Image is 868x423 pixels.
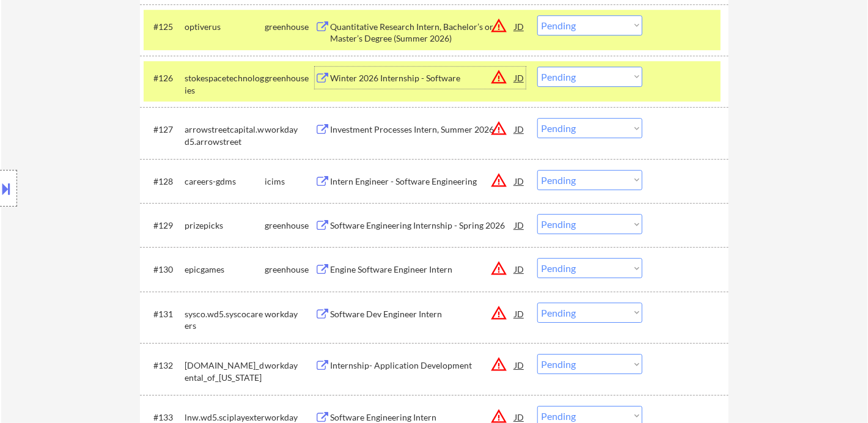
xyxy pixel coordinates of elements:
div: JD [513,214,526,236]
div: optiverus [185,21,265,33]
div: greenhouse [265,21,315,33]
div: stokespacetechnologies [185,72,265,96]
div: workday [265,123,315,136]
div: epicgames [185,263,265,276]
button: warning_amber [490,17,507,34]
div: #131 [153,308,175,320]
div: greenhouse [265,263,315,276]
div: #125 [153,21,175,33]
div: careers-gdms [185,175,265,188]
div: Investment Processes Intern, Summer 2026 [330,123,515,136]
div: Software Engineering Internship - Spring 2026 [330,219,515,232]
div: prizepicks [185,219,265,232]
div: Quantitative Research Intern, Bachelor’s or Master’s Degree (Summer 2026) [330,21,515,45]
div: JD [513,118,526,140]
div: Winter 2026 Internship - Software [330,72,515,84]
div: JD [513,15,526,37]
div: Engine Software Engineer Intern [330,263,515,276]
button: warning_amber [490,356,507,373]
div: sysco.wd5.syscocareers [185,308,265,332]
button: warning_amber [490,68,507,86]
div: JD [513,258,526,280]
div: icims [265,175,315,188]
button: warning_amber [490,260,507,277]
div: Internship- Application Development [330,359,515,372]
div: arrowstreetcapital.wd5.arrowstreet [185,123,265,147]
div: Software Dev Engineer Intern [330,308,515,320]
div: #132 [153,359,175,372]
button: warning_amber [490,304,507,322]
div: [DOMAIN_NAME]_dental_of_[US_STATE] [185,359,265,383]
div: JD [513,303,526,325]
button: warning_amber [490,172,507,189]
div: greenhouse [265,219,315,232]
div: JD [513,67,526,89]
div: workday [265,308,315,320]
div: JD [513,354,526,376]
div: Intern Engineer - Software Engineering [330,175,515,188]
div: greenhouse [265,72,315,84]
button: warning_amber [490,120,507,137]
div: workday [265,359,315,372]
div: JD [513,170,526,192]
div: #126 [153,72,175,84]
